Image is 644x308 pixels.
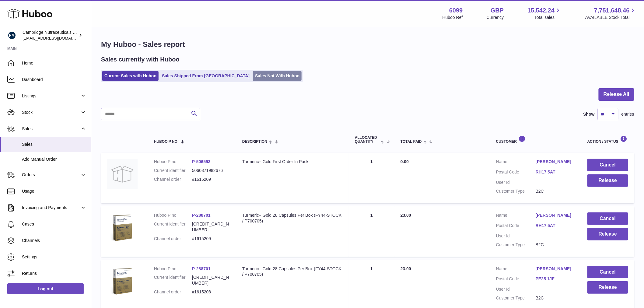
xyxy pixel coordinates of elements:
dt: Current identifier [154,275,192,286]
button: Cancel [587,266,628,278]
h1: My Huboo - Sales report [101,40,634,49]
dt: User Id [496,286,536,292]
dt: User Id [496,180,536,185]
dd: 5060371982676 [192,168,230,173]
a: RH17 5AT [536,169,575,175]
a: 15,542.24 Total sales [527,6,562,20]
span: Orders [22,172,80,178]
div: Turmeric+ Gold 28 Capsules Per Box (FY44-STOCK / P700705) [242,212,343,224]
dt: User Id [496,233,536,239]
dt: Customer Type [496,295,536,301]
div: Cambridge Nutraceuticals Ltd [23,30,77,41]
button: Cancel [587,159,628,171]
button: Cancel [587,212,628,225]
span: AVAILABLE Stock Total [585,15,637,20]
dd: B2C [536,295,575,301]
dt: Name [496,212,536,220]
h2: Sales currently with Huboo [101,55,180,64]
dt: Postal Code [496,169,536,177]
span: Settings [22,254,86,260]
img: huboo@camnutra.com [7,31,16,40]
span: 7,751,648.46 [594,6,630,15]
dt: Postal Code [496,223,536,230]
span: Description [242,140,267,144]
dt: Huboo P no [154,159,192,165]
strong: GBP [491,6,504,15]
span: 0.00 [401,159,409,164]
dt: Customer Type [496,242,536,248]
a: Sales Shipped From [GEOGRAPHIC_DATA] [160,71,252,81]
a: [PERSON_NAME] [536,266,575,272]
a: P-288701 [192,266,211,271]
span: [EMAIL_ADDRESS][DOMAIN_NAME] [23,36,89,40]
span: Dashboard [22,77,86,82]
dd: B2C [536,242,575,248]
a: PE25 1JF [536,276,575,282]
a: Current Sales with Huboo [102,71,159,81]
dt: Huboo P no [154,212,192,218]
dd: #1615208 [192,289,230,295]
span: Cases [22,221,86,227]
dt: Name [496,159,536,166]
dt: Current identifier [154,221,192,233]
span: 23.00 [401,213,411,218]
div: Turmeric+ Gold First Order In Pack [242,159,343,165]
td: 1 [349,153,394,203]
div: Huboo Ref [443,15,463,20]
span: Sales [22,142,86,147]
a: P-288701 [192,213,211,218]
span: Invoicing and Payments [22,205,80,211]
dt: Channel order [154,289,192,295]
span: Home [22,60,86,66]
dt: Name [496,266,536,273]
dt: Postal Code [496,276,536,283]
img: 60991720007859.jpg [107,212,138,243]
button: Release [587,228,628,240]
dt: Customer Type [496,188,536,194]
button: Release [587,281,628,294]
span: Stock [22,110,80,115]
span: Total sales [534,15,562,20]
span: 15,542.24 [527,6,555,15]
strong: 6099 [449,6,463,15]
dt: Channel order [154,236,192,242]
dd: [CREDIT_CARD_NUMBER] [192,221,230,233]
dd: B2C [536,188,575,194]
button: Release All [599,88,634,101]
a: P-506593 [192,159,211,164]
button: Release [587,174,628,187]
span: Total paid [401,140,422,144]
span: Listings [22,93,80,99]
span: Usage [22,188,86,194]
span: Sales [22,126,80,132]
dt: Channel order [154,177,192,182]
label: Show [583,111,595,117]
a: Sales Not With Huboo [253,71,302,81]
span: 23.00 [401,266,411,271]
div: Customer [496,135,575,144]
a: RH17 5AT [536,223,575,229]
img: no-photo.jpg [107,159,138,189]
dd: #1615209 [192,236,230,242]
dd: [CREDIT_CARD_NUMBER] [192,275,230,286]
span: Returns [22,271,86,276]
span: Channels [22,238,86,243]
span: Add Manual Order [22,156,86,162]
span: ALLOCATED Quantity [355,136,379,144]
a: Log out [7,283,84,294]
div: Currency [487,15,504,20]
a: [PERSON_NAME] [536,212,575,218]
dt: Current identifier [154,168,192,173]
a: [PERSON_NAME] [536,159,575,165]
span: entries [621,111,634,117]
dd: #1615209 [192,177,230,182]
span: Huboo P no [154,140,177,144]
dt: Huboo P no [154,266,192,272]
div: Action / Status [587,135,628,144]
img: 60991720007859.jpg [107,266,138,296]
div: Turmeric+ Gold 28 Capsules Per Box (FY44-STOCK / P700705) [242,266,343,278]
td: 1 [349,206,394,257]
a: 7,751,648.46 AVAILABLE Stock Total [585,6,637,20]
